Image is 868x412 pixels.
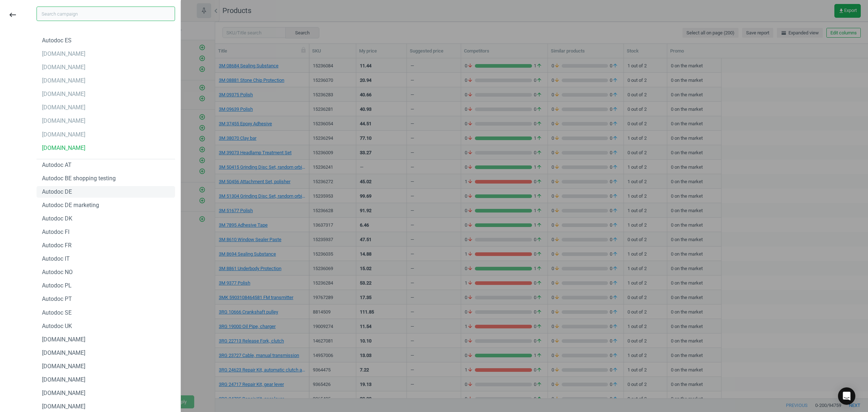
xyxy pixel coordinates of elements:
div: Autodoc UK [42,322,72,330]
div: Autodoc DE [42,188,72,196]
div: Autodoc AT [42,161,72,169]
div: Autodoc DK [42,215,72,223]
div: Autodoc FR [42,241,72,249]
div: Autodoc PT [42,295,72,303]
div: [DOMAIN_NAME] [42,144,85,152]
div: [DOMAIN_NAME] [42,63,85,71]
button: keyboard_backspace [4,7,21,24]
div: Autodoc IT [42,255,70,263]
div: [DOMAIN_NAME] [42,403,85,411]
div: Autodoc PL [42,282,72,290]
div: [DOMAIN_NAME] [42,90,85,98]
div: [DOMAIN_NAME] [42,104,85,112]
div: [DOMAIN_NAME] [42,336,85,344]
div: Autodoc SE [42,309,72,317]
div: [DOMAIN_NAME] [42,362,85,370]
div: [DOMAIN_NAME] [42,349,85,357]
div: Autodoc FI [42,228,69,236]
input: Search campaign [37,7,175,21]
div: [DOMAIN_NAME] [42,389,85,397]
div: [DOMAIN_NAME] [42,131,85,139]
i: keyboard_backspace [8,10,17,19]
div: [DOMAIN_NAME] [42,376,85,384]
div: [DOMAIN_NAME] [42,50,85,58]
div: Autodoc ES [42,37,72,45]
div: Autodoc NO [42,268,73,276]
div: [DOMAIN_NAME] [42,117,85,125]
div: [DOMAIN_NAME] [42,77,85,85]
div: Autodoc DE marketing [42,201,99,209]
div: Autodoc BE shopping testing [42,175,116,182]
div: Open Intercom Messenger [838,387,855,405]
